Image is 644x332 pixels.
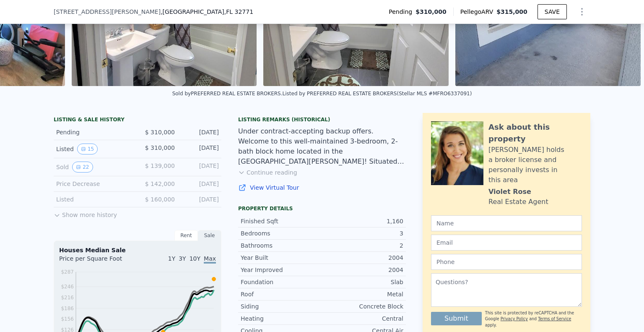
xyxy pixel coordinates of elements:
div: 3 [322,229,403,238]
a: Privacy Policy [501,316,528,321]
div: [DATE] [182,128,219,136]
div: Slab [322,278,403,286]
input: Email [431,235,582,251]
span: [STREET_ADDRESS][PERSON_NAME] [54,8,161,16]
button: Continue reading [238,168,297,177]
button: View historical data [77,144,98,154]
div: Central [322,314,403,323]
div: [DATE] [182,180,219,188]
div: Heating [241,314,322,323]
span: $ 139,000 [145,162,175,169]
div: Year Built [241,254,322,262]
span: $315,000 [496,8,527,15]
span: , FL 32771 [224,8,253,15]
div: Listed [56,195,131,204]
span: Pellego ARV [460,8,497,16]
span: $ 310,000 [145,129,175,136]
span: Max [204,255,216,264]
div: [PERSON_NAME] holds a broker license and personally invests in this area [488,145,582,185]
div: Finished Sqft [241,217,322,225]
div: Roof [241,290,322,298]
span: Pending [389,8,415,16]
div: Price per Square Foot [59,254,138,268]
button: Submit [431,312,482,325]
button: Show more history [54,207,117,219]
div: Price Decrease [56,180,131,188]
div: Houses Median Sale [59,246,216,254]
tspan: $287 [61,269,74,275]
div: Property details [238,205,406,212]
div: Year Improved [241,266,322,274]
span: $ 142,000 [145,180,175,187]
div: Pending [56,128,131,136]
span: , [GEOGRAPHIC_DATA] [161,8,253,16]
div: Listed [56,144,131,154]
span: $310,000 [415,8,447,16]
span: 10Y [190,255,200,262]
button: View historical data [72,162,93,173]
span: 3Y [179,255,186,262]
div: Rent [174,230,198,241]
div: [DATE] [182,195,219,204]
div: Sold [56,162,131,173]
tspan: $216 [61,295,74,301]
tspan: $156 [61,316,74,322]
div: Ask about this property [488,121,582,145]
a: Terms of Service [538,316,571,321]
div: 1,160 [322,217,403,225]
div: This site is protected by reCAPTCHA and the Google and apply. [485,310,582,328]
div: Concrete Block [322,302,403,311]
div: Bathrooms [241,241,322,250]
div: Under contract-accepting backup offers. Welcome to this well-maintained 3-bedroom, 2-bath block h... [238,126,406,167]
tspan: $186 [61,306,74,311]
button: Show Options [574,3,590,20]
div: Violet Rose [488,187,531,197]
div: Sold by PREFERRED REAL ESTATE BROKERS . [172,91,283,97]
tspan: $246 [61,284,74,290]
div: Sale [198,230,221,241]
div: Foundation [241,278,322,286]
div: Listed by PREFERRED REAL ESTATE BROKERS (Stellar MLS #MFRO6337091) [283,91,472,97]
div: 2004 [322,266,403,274]
div: Listing Remarks (Historical) [238,116,406,123]
input: Name [431,215,582,231]
div: [DATE] [182,144,219,154]
div: 2004 [322,254,403,262]
input: Phone [431,254,582,270]
div: [DATE] [182,162,219,173]
div: 2 [322,241,403,250]
span: $ 310,000 [145,144,175,151]
span: $ 160,000 [145,196,175,203]
span: 1Y [168,255,175,262]
div: Siding [241,302,322,311]
div: Metal [322,290,403,298]
div: LISTING & SALE HISTORY [54,116,221,125]
div: Bedrooms [241,229,322,238]
div: Real Estate Agent [488,197,548,207]
button: SAVE [538,4,567,19]
a: View Virtual Tour [238,183,406,192]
